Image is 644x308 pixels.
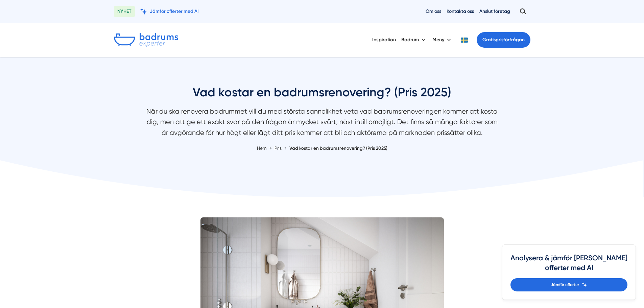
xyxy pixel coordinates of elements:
[275,145,283,151] a: Pris
[510,253,627,278] h4: Analysera & jämför [PERSON_NAME] offerter med AI
[372,31,396,48] a: Inspiration
[140,8,199,15] a: Jämför offerter med AI
[432,31,452,49] button: Meny
[114,33,178,47] img: Badrumsexperter.se logotyp
[401,31,427,49] button: Badrum
[477,32,530,48] a: Gratisprisförfrågan
[269,145,272,152] span: »
[482,37,496,43] span: Gratis
[143,84,501,106] h1: Vad kostar en badrumsrenovering? (Pris 2025)
[143,106,501,141] p: När du ska renovera badrummet vill du med största sannolikhet veta vad badrumsrenoveringen kommer...
[479,8,510,15] a: Anslut företag
[447,8,474,15] a: Kontakta oss
[275,145,282,151] span: Pris
[510,278,627,291] a: Jämför offerter
[551,282,579,288] span: Jämför offerter
[426,8,441,15] a: Om oss
[150,8,199,15] span: Jämför offerter med AI
[114,6,135,17] span: NYHET
[284,145,287,152] span: »
[143,145,501,152] nav: Breadcrumb
[257,145,267,151] a: Hem
[289,145,387,151] a: Vad kostar en badrumsrenovering? (Pris 2025)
